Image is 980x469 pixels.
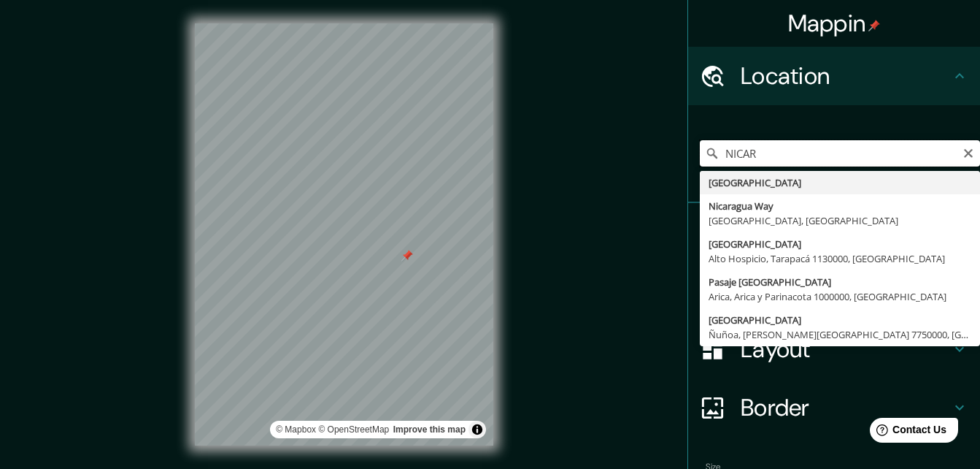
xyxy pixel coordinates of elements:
[788,9,881,38] h4: Mappin
[709,313,971,327] div: [GEOGRAPHIC_DATA]
[709,275,971,289] div: Pasaje [GEOGRAPHIC_DATA]
[700,140,980,167] input: Pick your city or area
[709,199,971,213] div: Nicaragua Way
[688,203,980,262] div: Pins
[850,412,964,453] iframe: Help widget launcher
[741,393,951,422] h4: Border
[709,289,971,304] div: Arica, Arica y Parinacota 1000000, [GEOGRAPHIC_DATA]
[741,335,951,364] h4: Layout
[276,424,316,435] a: Mapbox
[688,47,980,105] div: Location
[709,237,971,251] div: [GEOGRAPHIC_DATA]
[741,61,951,91] h4: Location
[868,20,880,31] img: pin-icon.png
[709,327,971,342] div: Ñuñoa, [PERSON_NAME][GEOGRAPHIC_DATA] 7750000, [GEOGRAPHIC_DATA]
[468,421,486,438] button: Toggle attribution
[195,23,493,446] canvas: Map
[318,424,389,435] a: OpenStreetMap
[709,251,971,266] div: Alto Hospicio, Tarapacá 1130000, [GEOGRAPHIC_DATA]
[393,424,466,435] a: Map feedback
[709,175,971,190] div: [GEOGRAPHIC_DATA]
[688,262,980,320] div: Style
[688,378,980,437] div: Border
[962,145,974,159] button: Clear
[688,320,980,378] div: Layout
[709,213,971,228] div: [GEOGRAPHIC_DATA], [GEOGRAPHIC_DATA]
